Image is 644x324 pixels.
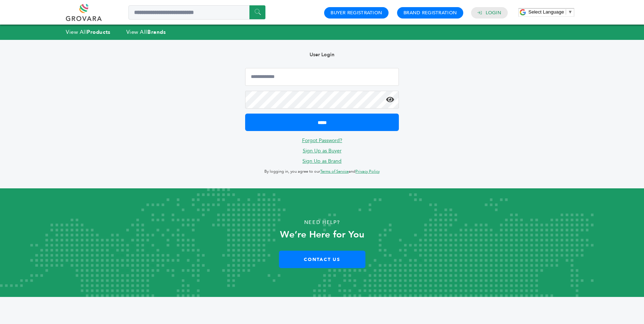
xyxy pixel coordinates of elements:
p: By logging in, you agree to our and [245,167,399,176]
a: View AllBrands [126,28,166,36]
a: Select Language​ [528,9,572,15]
a: Sign Up as Brand [302,158,342,164]
span: ▼ [568,9,572,15]
input: Password [245,91,399,109]
a: Sign Up as Buyer [303,147,342,154]
span: ​ [566,9,566,15]
strong: We’re Here for You [280,228,364,241]
input: Email Address [245,68,399,86]
input: Search a product or brand... [128,5,265,20]
strong: Products [87,28,110,36]
a: Terms of Service [320,169,349,174]
a: View AllProducts [66,28,111,36]
a: Buyer Registration [331,10,382,16]
a: Brand Registration [403,10,457,16]
p: Need Help? [32,217,612,228]
a: Forgot Password? [302,137,342,144]
a: Privacy Policy [355,169,380,174]
span: Select Language [528,9,564,15]
b: User Login [310,51,334,58]
a: Login [486,10,501,16]
strong: Brands [147,28,166,36]
a: Contact Us [279,251,365,268]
